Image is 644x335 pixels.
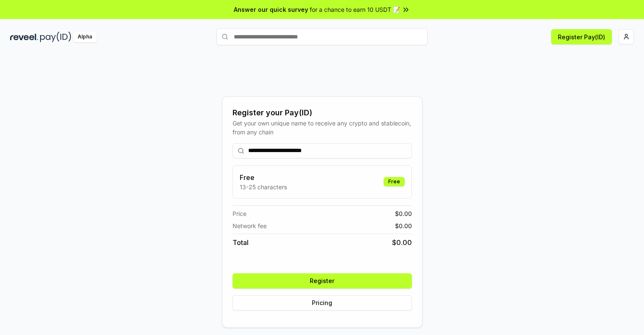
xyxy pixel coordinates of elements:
[40,32,71,42] img: pay_id
[73,32,97,42] div: Alpha
[233,295,412,310] button: Pricing
[240,172,287,182] h3: Free
[392,237,412,248] span: $ 0.00
[395,209,412,218] span: $ 0.00
[310,5,400,14] span: for a chance to earn 10 USDT 📝
[233,107,412,119] div: Register your Pay(ID)
[240,182,287,191] p: 13-25 characters
[10,32,38,42] img: reveel_dark
[551,29,612,44] button: Register Pay(ID)
[233,119,412,136] div: Get your own unique name to receive any crypto and stablecoin, from any chain
[233,273,412,289] button: Register
[233,209,246,218] span: Price
[233,221,267,230] span: Network fee
[234,5,308,14] span: Answer our quick survey
[384,177,405,186] div: Free
[233,237,249,248] span: Total
[395,221,412,230] span: $ 0.00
